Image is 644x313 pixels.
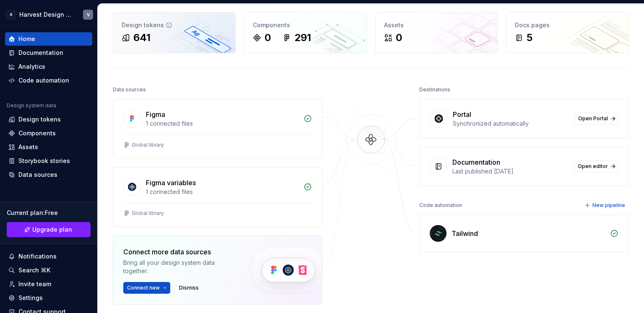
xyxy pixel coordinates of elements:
a: Docs pages5 [506,12,629,53]
div: Connect more data sources [123,247,236,257]
div: Tailwind [452,228,478,238]
a: Data sources [5,168,92,181]
div: Assets [18,143,38,151]
a: Open editor [574,160,618,172]
a: Settings [5,291,92,305]
div: 0 [265,31,271,44]
div: Synchronized automatically [453,119,569,128]
div: Destinations [419,84,450,96]
a: Code automation [5,74,92,87]
a: Design tokens641 [113,12,236,53]
div: Global library [132,142,164,148]
a: Invite team [5,277,92,291]
div: Components [253,21,358,29]
div: Harvest Design System [19,10,73,19]
div: Figma [146,109,165,119]
div: Code automation [419,199,462,211]
div: Settings [18,294,43,302]
div: Bring all your design system data together. [123,259,236,275]
div: Code automation [18,76,69,85]
div: Global library [132,210,164,217]
a: Upgrade plan [7,222,91,237]
a: Documentation [5,46,92,59]
div: V [87,11,90,18]
div: Figma variables [146,178,196,188]
a: Figma1 connected filesGlobal library [113,99,322,159]
a: Home [5,32,92,46]
div: 1 connected files [146,188,299,196]
a: Analytics [5,60,92,73]
div: Invite team [18,280,51,288]
div: Current plan : Free [7,209,91,217]
a: Components [5,127,92,140]
span: Upgrade plan [32,225,72,234]
span: Dismiss [179,285,199,291]
a: Open Portal [574,113,618,124]
div: Search ⌘K [18,266,50,274]
div: Analytics [18,62,45,71]
button: AHarvest Design SystemV [2,5,96,23]
button: New pipeline [582,199,629,211]
div: Documentation [18,49,63,57]
button: Notifications [5,250,92,263]
div: Data sources [18,171,57,179]
div: Notifications [18,252,57,261]
span: Connect new [127,285,160,291]
button: Dismiss [175,282,203,294]
div: 0 [396,31,402,44]
div: 1 connected files [146,119,299,128]
div: Documentation [452,157,500,167]
a: Assets [5,140,92,154]
button: Connect new [123,282,170,294]
div: Portal [453,109,471,119]
div: 641 [133,31,151,44]
div: Design tokens [122,21,227,29]
button: Search ⌘K [5,264,92,277]
div: 5 [527,31,532,44]
div: Last published [DATE] [452,167,569,176]
div: Storybook stories [18,157,70,165]
div: Home [18,35,35,43]
span: New pipeline [592,202,625,209]
span: Open Portal [578,115,608,122]
a: Storybook stories [5,154,92,168]
span: Open editor [578,163,608,170]
a: Assets0 [375,12,498,53]
div: 291 [294,31,311,44]
div: Assets [384,21,489,29]
div: Components [18,129,56,137]
a: Figma variables1 connected filesGlobal library [113,167,322,227]
a: Design tokens [5,113,92,126]
div: A [6,10,16,20]
div: Data sources [113,84,146,96]
div: Docs pages [515,21,620,29]
a: Components0291 [244,12,367,53]
div: Design system data [7,102,56,109]
div: Design tokens [18,115,61,124]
